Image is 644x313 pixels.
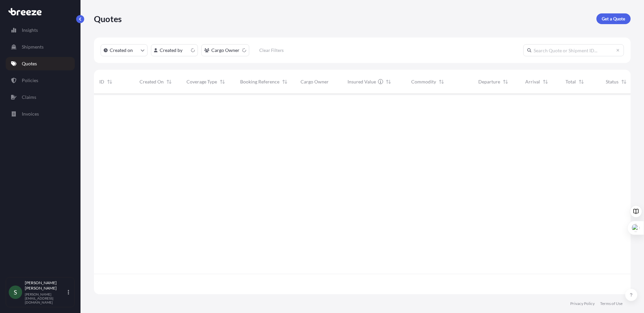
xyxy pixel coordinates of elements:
a: Shipments [6,40,75,54]
p: Created on [110,47,133,54]
p: Shipments [22,44,44,50]
button: createdBy Filter options [151,44,198,56]
span: Departure [478,78,500,85]
p: Policies [22,77,38,84]
a: Get a Quote [596,13,631,24]
p: Created by [160,47,182,54]
a: Claims [6,90,75,104]
button: Sort [501,78,509,86]
span: S [14,289,17,296]
input: Search Quote or Shipment ID... [523,44,624,56]
span: Status [606,78,619,85]
span: Created On [140,78,164,85]
a: Quotes [6,57,75,70]
span: Commodity [411,78,436,85]
p: Invoices [22,111,39,117]
button: Sort [620,78,628,86]
p: Quotes [94,13,122,24]
button: Sort [106,78,114,86]
span: Coverage Type [186,78,217,85]
span: Insured Value [347,78,376,85]
button: Clear Filters [253,45,290,56]
p: [PERSON_NAME][EMAIL_ADDRESS][DOMAIN_NAME] [25,292,66,304]
p: Get a Quote [602,15,625,22]
button: Sort [437,78,445,86]
button: cargoOwner Filter options [201,44,249,56]
a: Privacy Policy [570,301,595,306]
button: createdOn Filter options [101,44,148,56]
button: Sort [577,78,585,86]
span: Booking Reference [240,78,279,85]
a: Policies [6,74,75,87]
a: Invoices [6,107,75,121]
p: Clear Filters [259,47,284,54]
p: Quotes [22,60,37,67]
span: Arrival [525,78,540,85]
p: Insights [22,27,38,34]
button: Sort [165,78,173,86]
button: Sort [218,78,226,86]
button: Sort [541,78,549,86]
span: ID [99,78,104,85]
a: Insights [6,23,75,37]
p: Claims [22,94,36,101]
a: Terms of Use [600,301,623,306]
button: Sort [281,78,289,86]
p: Cargo Owner [211,47,239,54]
span: Total [566,78,576,85]
p: [PERSON_NAME] [PERSON_NAME] [25,280,66,291]
button: Sort [384,78,392,86]
span: Cargo Owner [301,78,329,85]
